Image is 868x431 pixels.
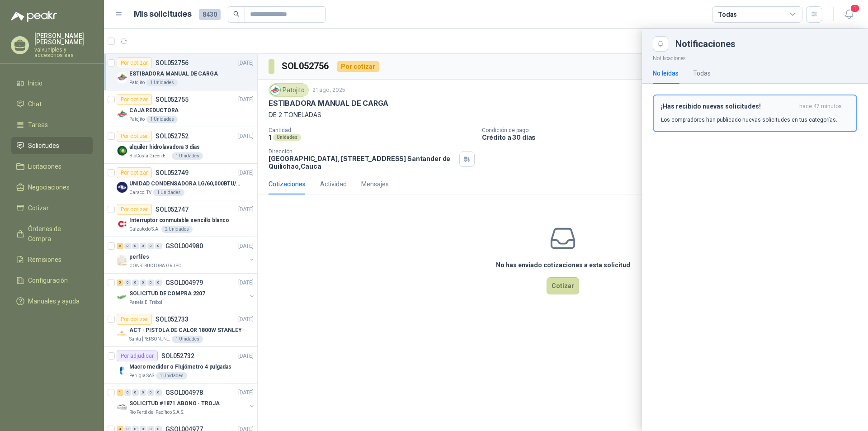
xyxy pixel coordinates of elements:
[653,36,668,52] button: Close
[718,9,737,19] div: Todas
[28,296,80,306] span: Manuales y ayuda
[799,103,842,110] span: hace 47 minutos
[28,120,48,130] span: Tareas
[28,161,61,171] span: Licitaciones
[11,95,93,113] a: Chat
[653,68,679,78] div: No leídas
[841,6,857,23] button: 1
[661,116,837,124] p: Los compradores han publicado nuevas solicitudes en tus categorías.
[675,39,857,48] div: Notificaciones
[11,137,93,154] a: Solicitudes
[28,78,42,88] span: Inicio
[11,199,93,217] a: Cotizar
[28,275,68,285] span: Configuración
[34,33,93,45] p: [PERSON_NAME] [PERSON_NAME]
[28,99,42,109] span: Chat
[11,220,93,247] a: Órdenes de Compra
[11,75,93,92] a: Inicio
[28,255,61,265] span: Remisiones
[11,293,93,310] a: Manuales y ayuda
[642,52,868,63] p: Notificaciones
[11,272,93,289] a: Configuración
[11,251,93,268] a: Remisiones
[11,179,93,196] a: Negociaciones
[28,182,70,192] span: Negociaciones
[661,103,796,110] h3: ¡Has recibido nuevas solicitudes!
[11,158,93,175] a: Licitaciones
[11,116,93,133] a: Tareas
[850,4,860,13] span: 1
[34,47,93,58] p: valvuniples y accesorios sas
[28,141,59,151] span: Solicitudes
[28,224,85,244] span: Órdenes de Compra
[28,203,49,213] span: Cotizar
[653,95,857,132] button: ¡Has recibido nuevas solicitudes!hace 47 minutos Los compradores han publicado nuevas solicitudes...
[233,11,240,17] span: search
[199,9,221,20] span: 8430
[693,68,711,78] div: Todas
[134,8,192,21] h1: Mis solicitudes
[11,11,57,22] img: Logo peakr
